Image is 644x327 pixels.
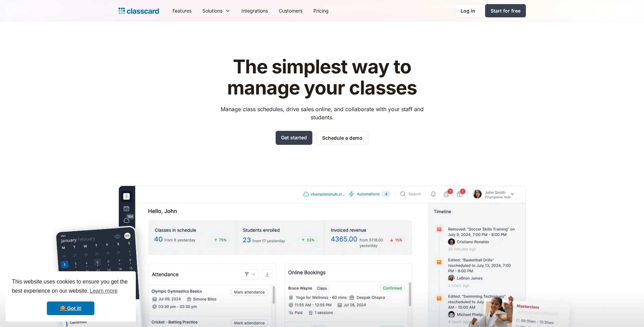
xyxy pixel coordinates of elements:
[47,302,94,315] a: dismiss cookie message
[485,4,526,17] a: Start for free
[273,3,308,18] a: Customers
[308,3,334,18] a: Pricing
[202,7,222,14] div: Solutions
[491,7,520,14] div: Start for free
[236,3,273,18] a: Integrations
[214,56,430,98] h1: The simplest way to manage your classes
[118,6,159,16] a: home
[5,271,136,322] div: cookieconsent
[276,131,312,145] a: Get started
[197,3,236,18] div: Solutions
[455,4,481,18] a: Log in
[12,278,129,296] span: This website uses cookies to ensure you get the best experience on our website.
[214,105,430,121] p: Manage class schedules, drive sales online, and collaborate with your staff and students.
[461,7,475,14] div: Log in
[89,286,118,296] a: learn more about cookies
[167,3,197,18] a: Features
[316,131,368,145] a: Schedule a demo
